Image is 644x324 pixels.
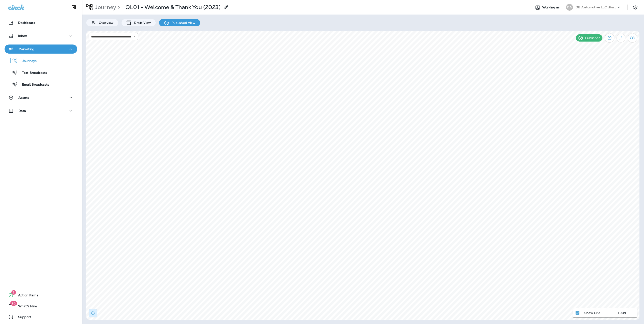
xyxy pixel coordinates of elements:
span: 1 [11,290,16,295]
button: Filter Statistics [617,34,625,42]
button: View Changelog [605,33,614,43]
div: DA [566,4,573,11]
p: Marketing [18,47,34,51]
p: Assets [18,96,29,99]
p: DB Automotive LLC dba Grease Monkey [576,5,617,9]
p: Published View [169,21,196,25]
span: 20 [10,301,17,306]
button: Inbox [5,31,77,40]
button: Dashboard [5,18,77,27]
p: > [116,4,120,11]
button: Settings [628,33,637,43]
button: Collapse Sidebar [67,3,80,12]
p: QL01 - Welcome & Thank You (2023) [125,4,221,11]
p: Journey [93,4,116,11]
button: Support [5,312,77,322]
p: Overview [97,21,114,25]
p: Journeys [18,59,37,63]
p: Data [18,109,26,113]
button: 20What's New [5,302,77,311]
p: Text Broadcasts [17,71,47,75]
span: Support [14,315,31,321]
p: 100 % [618,311,627,315]
button: Marketing [5,45,77,54]
p: Email Broadcasts [17,83,49,87]
p: Dashboard [18,21,35,25]
p: Show Grid [584,311,600,315]
p: Inbox [18,34,27,38]
button: Data [5,106,77,115]
span: Action Items [14,293,38,299]
button: Settings [631,3,639,11]
button: 1Action Items [5,291,77,300]
button: Text Broadcasts [5,68,77,77]
button: Journeys [5,56,77,65]
p: Draft View [132,21,151,25]
span: Working as: [542,5,562,9]
p: Published [585,36,601,40]
button: Email Broadcasts [5,79,77,89]
button: Assets [5,93,77,102]
span: What's New [14,304,37,310]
